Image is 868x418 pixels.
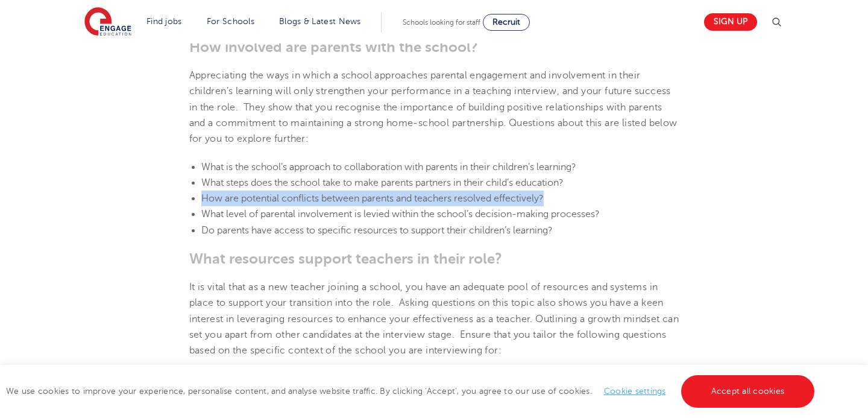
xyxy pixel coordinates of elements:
span: What is the school’s approach to collaboration with parents in their children’s learning? [201,162,576,173]
span: What resources support teachers in their role? [189,250,502,267]
span: We use cookies to improve your experience, personalise content, and analyse website traffic. By c... [6,387,817,396]
span: How involved are parents with the school? [189,39,478,55]
span: Schools looking for staff [403,18,480,27]
a: For Schools [207,17,254,26]
span: What steps does the school take to make parents partners in their child’s education? [201,177,564,188]
a: Sign up [704,13,757,31]
a: Cookie settings [604,387,666,396]
a: Blogs & Latest News [279,17,361,26]
a: Accept all cookies [681,375,815,408]
span: Appreciating the ways in which a school approaches parental engagement and involvement in their c... [189,70,678,144]
img: Engage Education [84,7,131,37]
a: Recruit [483,14,530,31]
span: How are potential conflicts between parents and teachers resolved effectively? [201,193,544,204]
span: Do parents have access to specific resources to support their children’s learning? [201,225,553,236]
span: It is vital that as a new teacher joining a school, you have an adequate pool of resources and sy... [189,282,679,356]
a: Find jobs [146,17,182,26]
span: What level of parental involvement is levied within the school’s decision-making processes? [201,209,600,220]
span: Recruit [492,17,520,27]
